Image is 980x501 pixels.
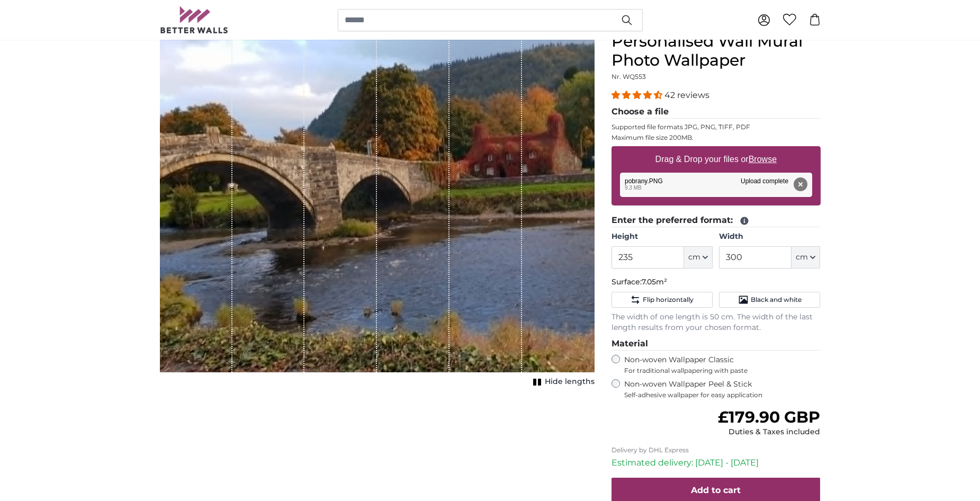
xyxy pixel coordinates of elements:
p: Surface: [612,277,821,288]
p: Maximum file size 200MB. [612,133,821,142]
button: Flip horizontally [612,292,713,308]
label: Height [612,231,713,242]
button: Hide lengths [530,374,595,389]
label: Drag & Drop your files or [651,149,780,170]
span: For traditional wallpapering with paste [624,366,821,375]
p: Delivery by DHL Express [612,446,821,454]
button: cm [792,246,820,269]
span: Hide lengths [545,377,595,387]
span: Add to cart [691,485,741,495]
label: Non-woven Wallpaper Peel & Stick [624,379,821,399]
span: Black and white [751,296,802,304]
span: 42 reviews [664,90,709,100]
legend: Choose a file [612,105,821,119]
span: cm [688,252,700,263]
button: Black and white [719,292,820,308]
span: 4.38 stars [612,90,664,100]
legend: Enter the preferred format: [612,214,821,227]
button: cm [684,246,713,269]
div: Duties & Taxes included [718,427,820,437]
p: Supported file formats JPG, PNG, TIFF, PDF [612,123,821,131]
span: Self-adhesive wallpaper for easy application [624,391,821,399]
u: Browse [749,155,777,164]
legend: Material [612,337,821,351]
h1: Personalised Wall Mural Photo Wallpaper [612,32,821,70]
span: cm [796,252,808,263]
p: The width of one length is 50 cm. The width of the last length results from your chosen format. [612,312,821,333]
label: Width [719,231,820,242]
span: 7.05m² [642,277,667,287]
span: Flip horizontally [643,296,694,304]
img: Betterwalls [160,6,229,33]
span: Nr. WQ553 [612,73,646,80]
p: Estimated delivery: [DATE] - [DATE] [612,457,821,469]
span: £179.90 GBP [718,407,820,427]
label: Non-woven Wallpaper Classic [624,355,821,375]
div: 1 of 1 [160,32,595,389]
